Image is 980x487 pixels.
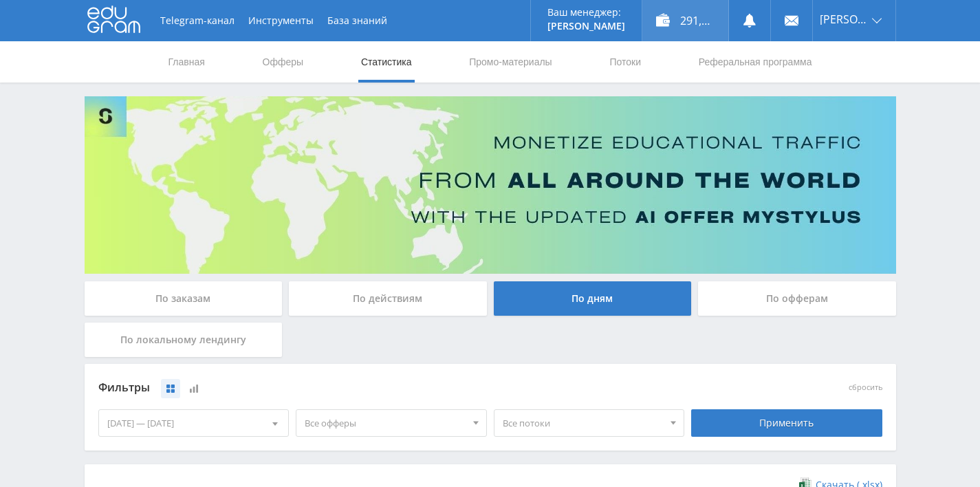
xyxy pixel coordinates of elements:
[98,378,685,398] div: Фильтры
[289,281,487,316] div: По действиям
[849,383,882,392] button: сбросить
[698,281,896,316] div: По офферам
[691,409,882,437] div: Применить
[547,7,625,18] p: Ваш менеджер:
[85,281,283,316] div: По заказам
[99,410,289,436] div: [DATE] — [DATE]
[820,14,868,25] span: [PERSON_NAME]
[503,410,664,436] span: Все потоки
[85,323,283,357] div: По локальному лендингу
[494,281,692,316] div: По дням
[360,41,413,83] a: Статистика
[85,96,896,274] img: Banner
[697,41,814,83] a: Реферальная программа
[261,41,305,83] a: Офферы
[305,410,466,436] span: Все офферы
[608,41,642,83] a: Потоки
[167,41,206,83] a: Главная
[468,41,553,83] a: Промо-материалы
[547,21,625,32] p: [PERSON_NAME]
